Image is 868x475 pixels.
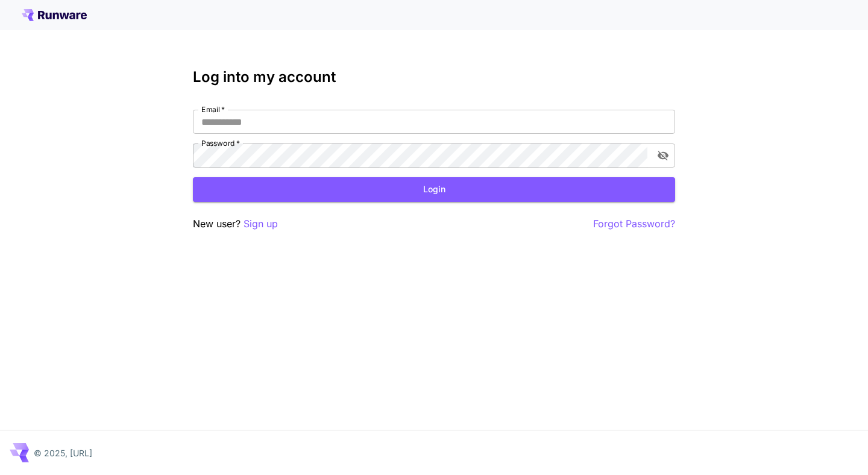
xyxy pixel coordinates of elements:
[201,138,240,148] label: Password
[34,447,92,459] p: © 2025, [URL]
[193,69,675,86] h3: Log into my account
[244,216,278,231] button: Sign up
[201,104,225,115] label: Email
[593,216,675,231] button: Forgot Password?
[193,177,675,202] button: Login
[193,216,278,231] p: New user?
[652,145,674,166] button: toggle password visibility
